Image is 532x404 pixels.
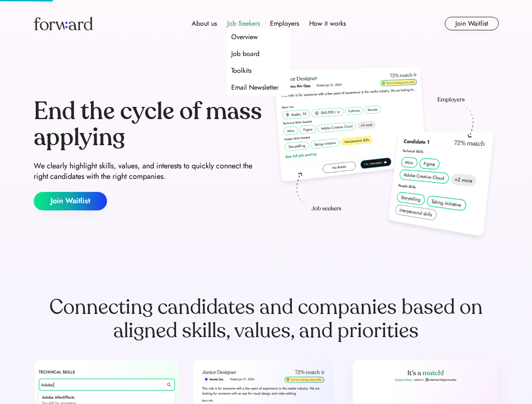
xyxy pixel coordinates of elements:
[231,32,258,42] div: Overview
[270,19,299,29] div: Employers
[34,295,499,343] div: Connecting candidates and companies based on aligned skills, values, and priorities
[270,64,499,245] img: hero-image.png
[34,17,93,30] img: Forward logo
[227,19,260,29] div: Job Seekers
[309,19,346,29] div: How it works
[231,82,278,93] div: Email Newsletter
[231,66,251,76] div: Toolkits
[231,49,259,59] div: Job board
[445,17,499,30] button: Join Waitlist
[34,98,263,150] div: End the cycle of mass applying
[34,161,263,182] div: We clearly highlight skills, values, and interests to quickly connect the right candidates with t...
[192,19,217,29] div: About us
[34,192,107,210] button: Join Waitlist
